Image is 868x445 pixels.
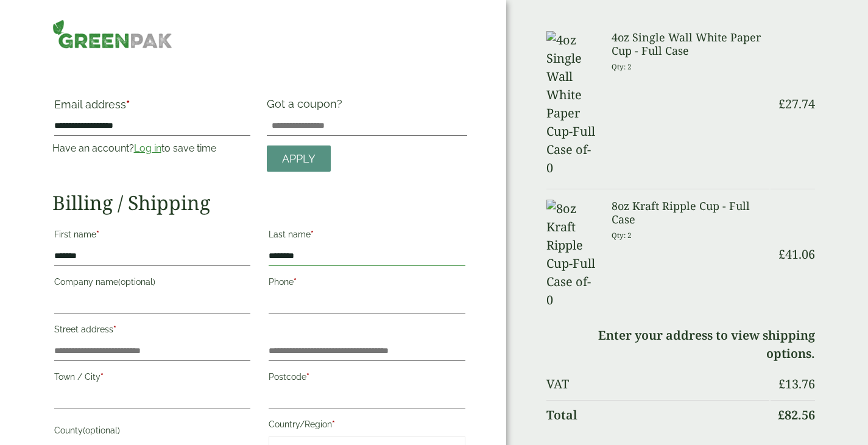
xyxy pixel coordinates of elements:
[306,372,309,382] abbr: required
[54,226,251,247] label: First name
[54,368,251,389] label: Town / City
[778,407,785,423] span: £
[546,200,596,309] img: 8oz Kraft Ripple Cup-Full Case of-0
[294,277,297,287] abbr: required
[778,96,815,112] bdi: 27.74
[54,99,251,116] label: Email address
[778,246,815,262] bdi: 41.06
[311,230,314,239] abbr: required
[101,372,104,382] abbr: required
[269,416,465,436] label: Country/Region
[778,246,785,262] span: £
[612,200,769,226] h3: 8oz Kraft Ripple Cup - Full Case
[52,19,172,49] img: GreenPak Supplies
[778,376,815,392] bdi: 13.76
[778,96,785,112] span: £
[52,141,253,156] p: Have an account? to save time
[269,273,465,294] label: Phone
[546,400,769,430] th: Total
[54,321,251,342] label: Street address
[134,142,161,154] a: Log in
[546,321,814,368] td: Enter your address to view shipping options.
[269,368,465,389] label: Postcode
[126,98,130,111] abbr: required
[546,31,596,177] img: 4oz Single Wall White Paper Cup-Full Case of-0
[546,370,769,399] th: VAT
[54,273,251,294] label: Company name
[332,419,335,429] abbr: required
[267,145,331,172] a: Apply
[778,407,815,423] bdi: 82.56
[612,231,632,240] small: Qty: 2
[96,230,99,239] abbr: required
[612,31,769,57] h3: 4oz Single Wall White Paper Cup - Full Case
[612,62,632,71] small: Qty: 2
[83,426,120,435] span: (optional)
[282,152,316,166] span: Apply
[113,324,116,334] abbr: required
[118,277,155,287] span: (optional)
[267,97,347,116] label: Got a coupon?
[52,191,468,214] h2: Billing / Shipping
[269,226,465,247] label: Last name
[54,422,251,443] label: County
[778,376,785,392] span: £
